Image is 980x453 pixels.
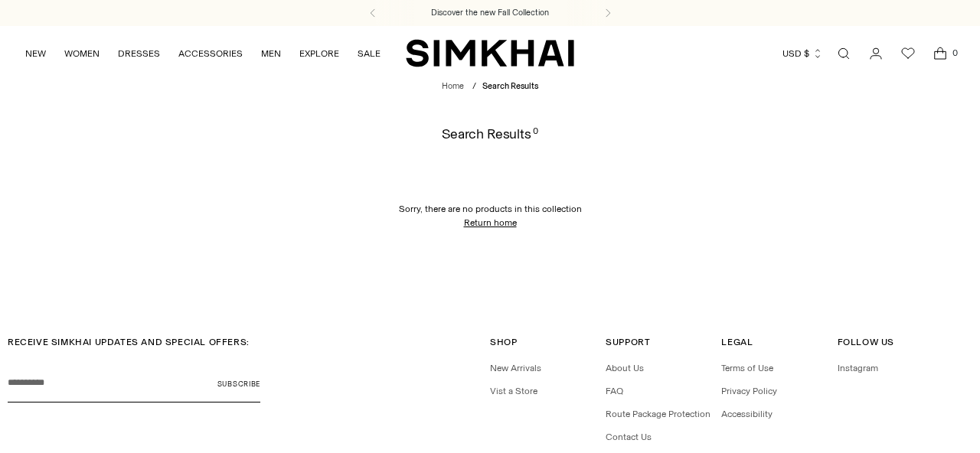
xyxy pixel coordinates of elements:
[533,127,538,141] div: 0
[893,38,923,69] a: Wishlist
[442,80,538,93] nav: breadcrumbs
[464,216,517,230] a: Return home
[25,37,46,70] a: NEW
[606,363,644,373] a: About Us
[490,363,541,373] a: New Arrivals
[299,37,339,70] a: EXPLORE
[490,337,517,347] span: Shop
[406,38,574,68] a: SIMKHAI
[838,363,878,373] a: Instagram
[925,38,955,69] a: Open cart modal
[118,37,160,70] a: DRESSES
[721,386,777,396] a: Privacy Policy
[358,37,381,70] a: SALE
[721,409,773,419] a: Accessibility
[442,81,464,91] a: Home
[442,127,538,141] h1: Search Results
[490,386,537,396] a: Vist a Store
[861,38,891,69] a: Go to the account page
[399,202,582,216] p: Sorry, there are no products in this collection
[431,7,549,19] a: Discover the new Fall Collection
[482,81,538,91] span: Search Results
[64,37,100,70] a: WOMEN
[721,363,773,373] a: Terms of Use
[8,337,250,347] span: RECEIVE SIMKHAI UPDATES AND SPECIAL OFFERS:
[838,337,894,347] span: Follow Us
[948,46,962,60] span: 0
[606,337,650,347] span: Support
[261,37,281,70] a: MEN
[606,386,623,396] a: FAQ
[606,409,710,419] a: Route Package Protection
[721,337,753,347] span: Legal
[606,432,652,442] a: Contact Us
[472,80,476,93] div: /
[782,37,823,70] button: USD $
[828,38,859,69] a: Open search modal
[217,364,260,402] button: Subscribe
[178,37,243,70] a: ACCESSORIES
